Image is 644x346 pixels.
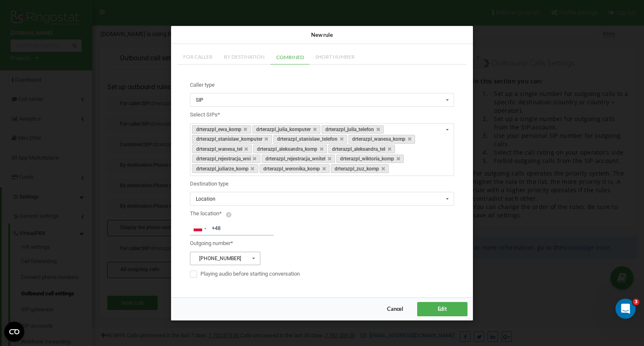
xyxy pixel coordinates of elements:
[348,135,415,144] a: drterazpl_wanesa_komp
[192,125,251,134] a: drterazpl_ewa_komp
[633,299,639,305] span: 3
[190,181,229,187] span: Destination type
[190,111,220,118] span: Select SIPs*
[192,164,258,173] a: drterazpl_juliarze_komp
[192,145,252,153] a: drterazpl_wanesa_tel
[192,135,272,144] a: drterazpl_stanislaw_komputer
[253,145,327,153] a: drterazpl_aleksandra_komp
[273,135,347,144] a: drterazpl_stanislaw_telefon
[196,196,216,201] div: Location
[252,125,320,134] a: drterazpl_julia_komputer
[190,82,215,88] span: Caller type
[322,125,384,134] a: drterazpl_julia_telefon
[615,299,636,319] iframe: Intercom live chat
[387,305,403,312] span: Cancel
[417,302,467,316] button: Edit
[262,155,335,163] a: drterazpl_rejestracja_wnitel
[190,222,274,235] input: +380
[336,155,404,163] a: drterazpl_wiktoria_komp
[438,305,447,312] span: Edit
[260,164,330,173] a: drterazpl_weronika_komp
[311,31,333,38] span: New rule
[183,54,213,59] span: For caller
[276,55,304,60] span: Combined
[190,210,222,217] span: The location*
[315,54,355,59] span: Short number
[192,155,260,163] a: drterazpl_rejestracja_wni
[196,256,241,261] div: [PHONE_NUMBER]
[224,54,265,59] span: By destination
[379,302,412,316] button: Cancel
[331,164,389,173] a: drterazpl_zuz_komp
[190,222,210,235] div: Poland (Polska): +48
[196,98,203,103] div: SIP
[190,240,233,246] span: Outgoing number*
[200,269,300,279] span: Playing audio before starting conversation
[4,322,24,342] button: Open CMP widget
[328,145,395,153] a: drterazpl_aleksandra_tel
